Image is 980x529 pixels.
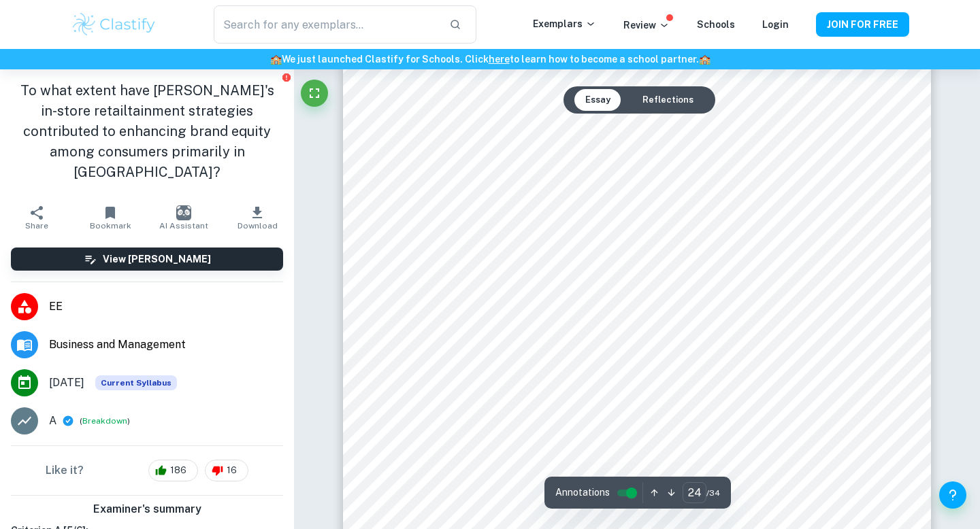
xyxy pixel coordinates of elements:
p: Exemplars [533,16,596,31]
a: Login [762,19,789,30]
p: Review [623,18,670,33]
h6: Examiner's summary [5,501,289,517]
div: 16 [205,460,248,481]
span: 186 [163,464,194,477]
a: Schools [697,19,735,30]
button: Essay [574,89,621,111]
span: AI Assistant [159,221,208,231]
span: Download [238,221,278,231]
a: here [489,54,510,65]
h6: Like it? [46,462,84,479]
button: Breakdown [82,415,127,427]
span: Current Syllabus [95,375,177,390]
h1: To what extent have [PERSON_NAME]'s in-store retailtainment strategies contributed to enhancing b... [11,80,283,182]
button: Fullscreen [301,80,328,107]
h6: We just launched Clastify for Schools. Click to learn how to become a school partner. [3,52,977,67]
button: JOIN FOR FREE [816,12,909,37]
button: Download [220,199,294,237]
span: EE [49,298,283,315]
button: Bookmark [73,199,147,237]
span: Share [25,221,48,231]
button: Report issue [281,72,291,82]
img: AI Assistant [176,205,191,220]
span: 🏫 [270,54,282,65]
span: Annotations [555,485,610,500]
button: View [PERSON_NAME] [11,248,283,271]
button: Reflections [632,89,704,111]
button: Help and Feedback [939,481,966,509]
span: [DATE] [49,375,84,391]
div: This exemplar is based on the current syllabus. Feel free to refer to it for inspiration/ideas wh... [95,375,177,390]
span: Business and Management [49,337,283,353]
div: 186 [148,460,198,481]
span: ( ) [80,415,130,428]
img: Clastify logo [71,11,157,38]
span: / 34 [706,487,720,499]
p: A [49,413,56,429]
span: Bookmark [90,221,131,231]
input: Search for any exemplars... [214,5,438,44]
button: AI Assistant [147,199,220,237]
h6: View [PERSON_NAME] [103,252,211,267]
span: 🏫 [699,54,710,65]
span: 16 [219,464,244,477]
